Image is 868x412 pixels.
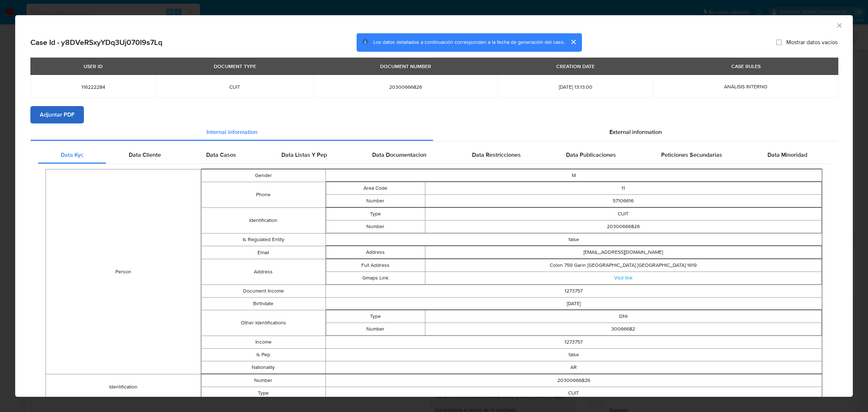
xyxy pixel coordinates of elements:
span: 20300666826 [322,84,489,90]
td: Address [326,246,425,259]
td: 20300666826 [425,220,821,233]
td: Area Code [326,182,425,195]
td: CUIT [425,208,821,220]
td: CUIT [325,387,822,400]
td: DNI [425,310,821,323]
td: Number [326,195,425,207]
span: Peticiones Secundarias [661,151,722,159]
span: Data Publicaciones [566,151,616,159]
td: Other Identifications [201,310,325,336]
td: Type [201,387,325,400]
td: Gender [201,169,325,182]
span: Data Cliente [129,151,161,159]
td: Number [326,220,425,233]
div: USER ID [79,60,107,72]
td: [DATE] [325,298,822,310]
td: Person [46,169,201,374]
td: 57106616 [425,195,821,207]
td: 1273757 [325,336,822,349]
td: Nationality [201,361,325,374]
td: Colon 759 Garin [GEOGRAPHIC_DATA] [GEOGRAPHIC_DATA] 1619 [425,259,821,272]
td: 1273757 [325,285,822,298]
div: DOCUMENT TYPE [209,60,260,72]
input: Mostrar datos vacíos [776,39,782,45]
span: CUIT [165,84,305,90]
td: Email [201,246,325,259]
div: DOCUMENT NUMBER [376,60,435,72]
td: Identification [46,374,201,400]
div: closure-recommendation-modal [15,15,853,397]
td: Gmaps Link [326,272,425,285]
td: [EMAIL_ADDRESS][DOMAIN_NAME] [425,246,821,259]
span: 116222284 [39,84,147,90]
span: Data Casos [206,151,236,159]
td: Document Income [201,285,325,298]
td: false [325,234,822,246]
span: External information [609,128,662,136]
td: 20300666826 [325,374,822,387]
span: Data Kyc [61,151,84,159]
td: Number [201,374,325,387]
button: Cerrar ventana [836,22,842,28]
span: Mostrar datos vacíos [786,39,838,46]
span: Data Minoridad [767,151,807,159]
h2: Case Id - y8DVeRSxyYDq3Uj070I9s7Lq [30,38,162,47]
td: 30066682 [425,323,821,336]
td: Number [326,323,425,336]
td: Birthdate [201,298,325,310]
span: ANÁLISIS INTERNO [724,83,767,90]
span: [DATE] 13:13:00 [506,84,644,90]
span: Data Documentacion [372,151,426,159]
td: M [325,169,822,182]
button: Adjuntar PDF [30,106,84,123]
td: Full Address [326,259,425,272]
td: Type [326,310,425,323]
td: 11 [425,182,821,195]
td: Is Regulated Entity [201,234,325,246]
td: Address [201,259,325,285]
td: Identification [201,208,325,234]
span: Los datos detallados a continuación corresponden a la fecha de generación del caso. [373,39,565,46]
span: Internal information [207,128,258,136]
div: Detailed internal info [38,146,830,164]
td: false [325,349,822,361]
td: Type [326,208,425,220]
td: Phone [201,182,325,208]
a: Visit link [614,274,633,282]
span: Data Restricciones [472,151,521,159]
span: Data Listas Y Pep [281,151,327,159]
div: CASE RULES [727,60,765,72]
td: AR [325,361,822,374]
td: Is Pep [201,349,325,361]
span: Adjuntar PDF [40,107,75,123]
div: Detailed info [30,123,838,141]
button: cerrar [565,33,582,51]
td: Income [201,336,325,349]
div: CREATION DATE [552,60,599,72]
